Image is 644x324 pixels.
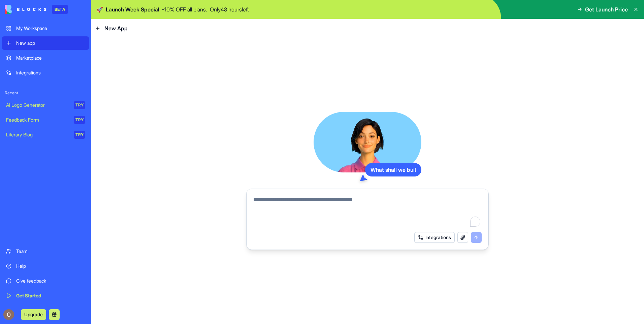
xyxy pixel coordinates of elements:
p: - 10 % OFF all plans. [162,5,207,13]
div: Give feedback [16,278,85,284]
button: Integrations [414,232,455,243]
a: Team [2,245,89,258]
p: Only 48 hours left [210,5,249,13]
div: Get Started [16,292,85,299]
div: Feedback Form [6,117,69,123]
span: New App [104,24,128,32]
div: BETA [52,5,68,14]
a: Integrations [2,66,89,79]
a: Help [2,259,89,273]
img: ACg8ocL72qiGIhlQoIf7SGZo7PgHYhryC7d7Qzkiuf-gYorizIuejQ=s96-c [3,309,14,320]
a: Get Started [2,289,89,302]
div: TRY [74,131,85,139]
div: Literary Blog [6,131,69,138]
div: What shall we buil [365,163,421,176]
span: Recent [2,90,89,96]
img: logo [5,5,46,14]
span: Get Launch Price [585,5,628,13]
div: Integrations [16,69,85,76]
div: TRY [74,116,85,124]
textarea: To enrich screen reader interactions, please activate Accessibility in Grammarly extension settings [253,196,482,228]
div: Team [16,248,85,255]
div: Marketplace [16,55,85,61]
a: BETA [5,5,68,14]
div: Help [16,263,85,269]
div: AI Logo Generator [6,102,69,108]
span: 🚀 [96,5,103,13]
a: AI Logo GeneratorTRY [2,98,89,112]
div: TRY [74,101,85,109]
div: My Workspace [16,25,85,32]
a: Upgrade [21,311,46,318]
a: Literary BlogTRY [2,128,89,141]
a: Feedback FormTRY [2,113,89,127]
a: Marketplace [2,51,89,65]
div: New app [16,40,85,46]
span: Launch Week Special [106,5,159,13]
a: My Workspace [2,22,89,35]
a: New app [2,36,89,50]
a: Give feedback [2,274,89,288]
button: Upgrade [21,309,46,320]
